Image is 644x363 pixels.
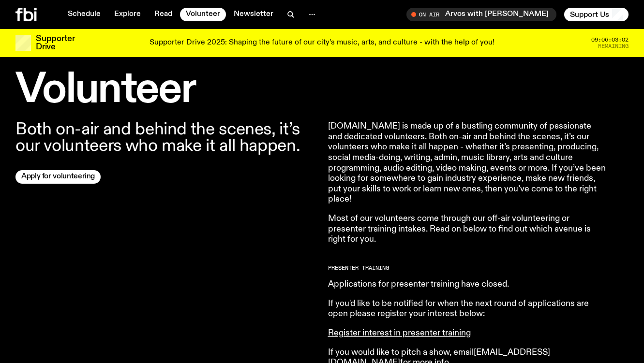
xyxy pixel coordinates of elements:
p: Most of our volunteers come through our off-air volunteering or presenter training intakes. Read ... [328,214,607,245]
h2: Presenter Training [328,265,607,271]
a: Volunteer [180,8,226,21]
h1: Volunteer [15,71,316,110]
button: On AirArvos with [PERSON_NAME] [406,8,556,21]
h3: Supporter Drive [36,35,75,51]
a: Newsletter [228,8,279,21]
button: Support Us [564,8,629,21]
a: Read [149,8,178,21]
a: Schedule [62,8,106,21]
span: 09:06:03:02 [591,37,629,43]
p: If you'd like to be notified for when the next round of applications are open please register you... [328,299,607,319]
a: Register interest in presenter training [328,329,471,337]
a: Explore [108,8,147,21]
a: Apply for volunteering [15,170,101,184]
p: [DOMAIN_NAME] is made up of a bustling community of passionate and dedicated volunteers. Both on-... [328,121,607,205]
span: Remaining [598,44,629,49]
p: Applications for presenter training have closed. [328,279,607,290]
p: Supporter Drive 2025: Shaping the future of our city’s music, arts, and culture - with the help o... [150,39,494,47]
p: Both on-air and behind the scenes, it’s our volunteers who make it all happen. [15,121,316,154]
span: Support Us [570,10,609,19]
